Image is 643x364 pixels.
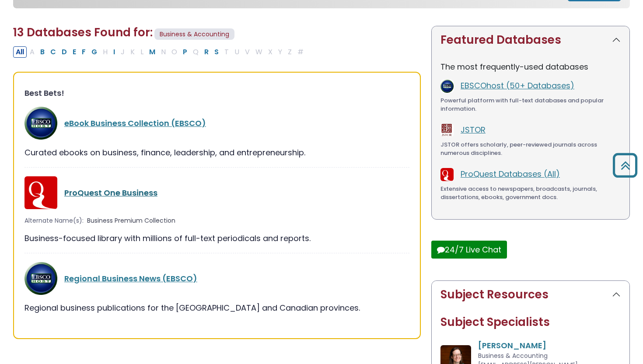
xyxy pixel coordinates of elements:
button: Featured Databases [432,26,629,54]
div: Powerful platform with full-text databases and popular information. [440,96,621,113]
button: Filter Results G [89,46,100,58]
a: JSTOR [461,124,486,135]
a: Back to Top [609,157,641,173]
button: Filter Results M [147,46,158,58]
span: Alternate Name(s): [24,216,84,225]
p: The most frequently-used databases [440,61,621,73]
h3: Best Bets! [24,88,409,98]
button: Filter Results B [38,46,47,58]
button: Filter Results C [48,46,59,58]
a: [PERSON_NAME] [478,340,546,351]
a: eBook Business Collection (EBSCO) [64,118,206,129]
a: ProQuest Databases (All) [461,168,560,179]
div: Business-focused library with millions of full-text periodicals and reports. [24,232,409,244]
button: Filter Results I [111,46,118,58]
span: 13 Databases Found for: [13,24,153,40]
button: Subject Resources [432,281,629,308]
button: Filter Results E [70,46,79,58]
button: Filter Results P [180,46,190,58]
button: Filter Results R [202,46,211,58]
button: Filter Results D [59,46,70,58]
a: ProQuest One Business [64,187,157,198]
button: All [13,46,27,58]
div: Alpha-list to filter by first letter of database name [13,46,307,57]
a: EBSCOhost (50+ Databases) [461,80,574,91]
a: Regional Business News (EBSCO) [64,273,197,284]
button: Filter Results S [212,46,221,58]
div: Regional business publications for the [GEOGRAPHIC_DATA] and Canadian provinces. [24,302,409,314]
div: JSTOR offers scholarly, peer-reviewed journals across numerous disciplines. [440,140,621,157]
span: Business & Accounting [478,351,548,360]
span: Business & Accounting [154,28,234,40]
span: Business Premium Collection [87,216,175,225]
button: 24/7 Live Chat [431,241,507,259]
button: Filter Results F [79,46,88,58]
div: Curated ebooks on business, finance, leadership, and entrepreneurship. [24,147,409,158]
h2: Subject Specialists [440,315,621,329]
div: Extensive access to newspapers, broadcasts, journals, dissertations, ebooks, government docs. [440,185,621,202]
